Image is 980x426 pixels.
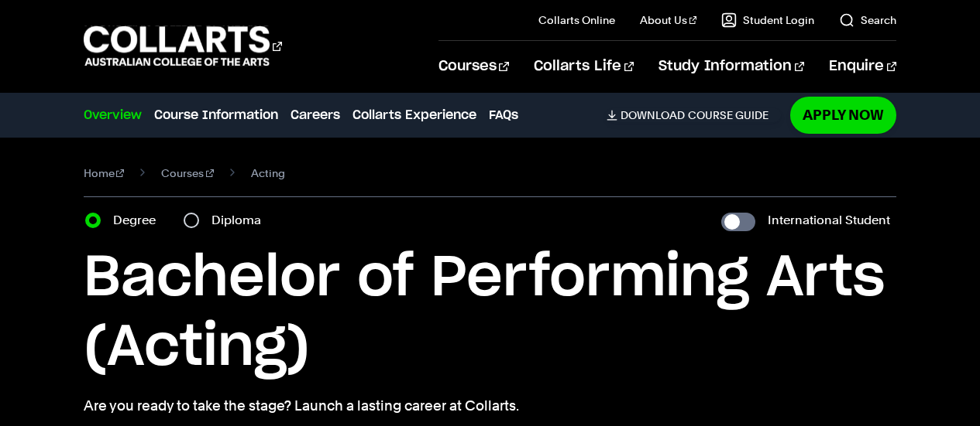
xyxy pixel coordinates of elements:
a: Courses [161,162,214,184]
a: Collarts Experience [352,106,476,124]
h1: Bachelor of Performing Arts (Acting) [84,244,897,383]
a: Home [84,162,125,184]
a: Careers [291,106,340,124]
span: Download [621,108,685,122]
p: Are you ready to take the stage? Launch a lasting career at Collarts. [84,395,897,417]
a: Overview [84,106,142,124]
a: Collarts Online [538,12,615,28]
a: Study Information [658,41,804,92]
a: About Us [640,12,697,28]
span: Acting [251,162,285,184]
a: Apply Now [790,97,896,133]
label: Degree [113,210,165,231]
a: Collarts Life [534,41,634,92]
label: Diploma [211,210,270,231]
a: Courses [438,41,509,92]
label: International Student [768,210,890,231]
a: Student Login [721,12,814,28]
a: Course Information [154,106,278,124]
a: FAQs [489,106,518,124]
a: Enquire [829,41,896,92]
a: DownloadCourse Guide [607,108,781,122]
a: Search [839,12,896,28]
div: Go to homepage [84,24,282,68]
